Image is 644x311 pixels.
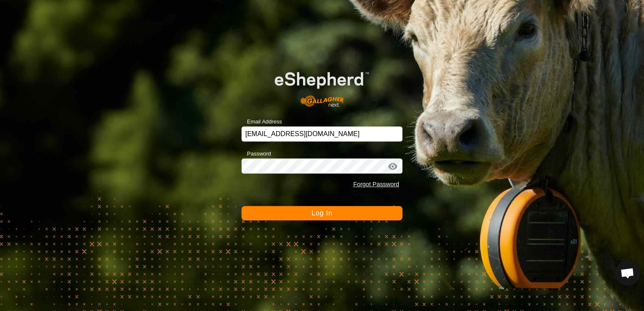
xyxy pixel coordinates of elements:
a: Forgot Password [353,181,399,188]
span: Log In [311,209,332,217]
img: E-shepherd Logo [258,59,386,113]
label: Email Address [241,118,282,126]
div: Open chat [615,260,640,286]
label: Password [241,150,271,158]
button: Log In [241,206,402,220]
input: Email Address [241,126,402,142]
